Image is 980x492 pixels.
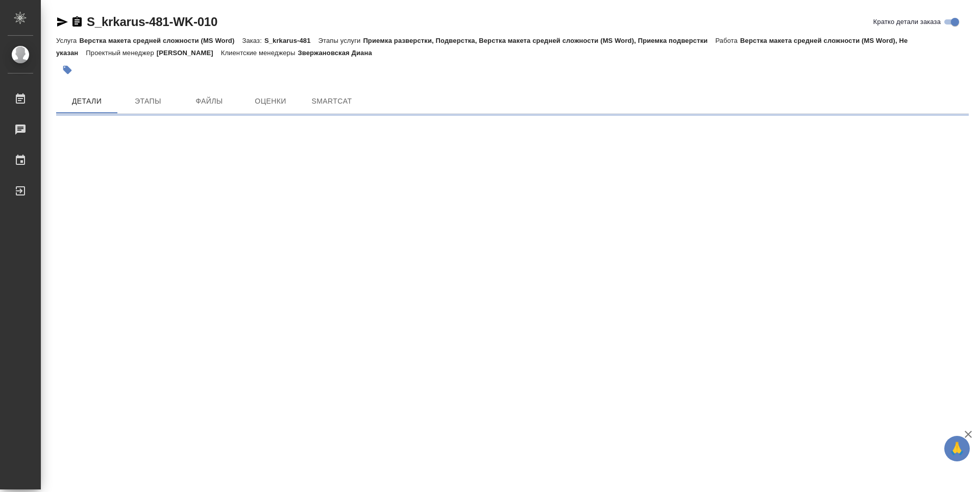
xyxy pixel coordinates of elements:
p: Звержановская Диана [298,49,379,57]
span: SmartCat [307,95,356,108]
p: [PERSON_NAME] [157,49,221,57]
a: S_krkarus-481-WK-010 [87,15,217,29]
span: 🙏 [948,438,966,459]
p: Верстка макета средней сложности (MS Word) [79,37,242,44]
button: Добавить тэг [56,59,79,81]
p: Этапы услуги [318,37,363,44]
p: Услуга [56,37,79,44]
button: 🙏 [944,436,970,461]
span: Оценки [246,95,295,108]
p: S_krkarus-481 [264,37,318,44]
span: Детали [62,95,111,108]
p: Работа [715,37,740,44]
button: Скопировать ссылку [71,16,83,28]
span: Кратко детали заказа [873,17,941,27]
p: Приемка разверстки, Подверстка, Верстка макета средней сложности (MS Word), Приемка подверстки [363,37,715,44]
p: Клиентские менеджеры [221,49,298,57]
p: Проектный менеджер [86,49,156,57]
span: Файлы [185,95,234,108]
button: Скопировать ссылку для ЯМессенджера [56,16,68,28]
span: Этапы [124,95,173,108]
p: Заказ: [242,37,264,44]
